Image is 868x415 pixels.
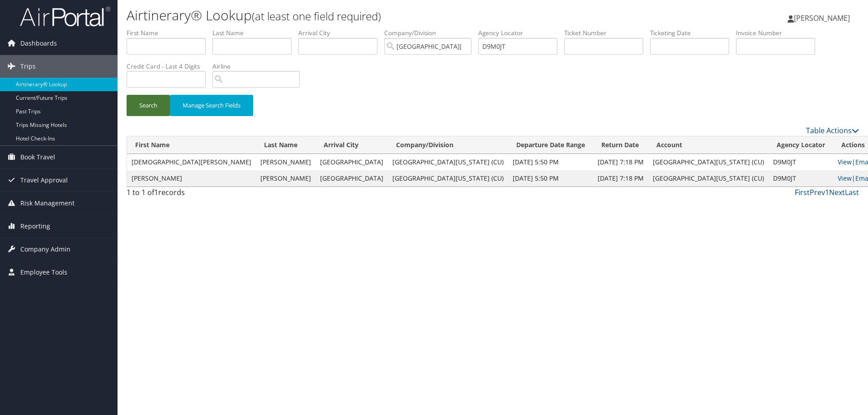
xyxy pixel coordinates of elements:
label: Arrival City [298,28,384,37]
label: Ticket Number [564,28,650,37]
td: [GEOGRAPHIC_DATA][US_STATE] (CU) [648,170,769,187]
a: Next [829,187,845,197]
button: Manage Search Fields [170,95,253,116]
a: Last [845,187,859,197]
span: Employee Tools [20,261,67,284]
div: 1 to 1 of records [127,187,300,202]
th: Company/Division [388,136,508,154]
button: Search [127,95,170,116]
a: View [838,174,852,182]
label: Company/Division [384,28,478,37]
a: First [795,187,810,197]
label: Ticketing Date [650,28,736,37]
td: [GEOGRAPHIC_DATA][US_STATE] (CU) [388,170,508,187]
td: [PERSON_NAME] [256,154,316,170]
th: Last Name: activate to sort column ascending [256,136,316,154]
h1: Airtinerary® Lookup [127,6,615,25]
span: Trips [20,55,36,78]
th: Return Date: activate to sort column ascending [593,136,648,154]
td: [DATE] 5:50 PM [508,170,593,187]
label: Last Name [212,28,298,37]
th: Departure Date Range: activate to sort column ascending [508,136,593,154]
a: 1 [825,187,829,197]
th: Agency Locator: activate to sort column ascending [769,136,833,154]
label: First Name [127,28,212,37]
span: Reporting [20,215,50,238]
td: [PERSON_NAME] [127,170,256,187]
span: Book Travel [20,146,55,168]
small: (at least one field required) [252,9,381,23]
label: Airline [212,62,307,71]
td: [DATE] 7:18 PM [593,170,648,187]
td: D9M0JT [769,154,833,170]
label: Invoice Number [736,28,822,37]
span: Travel Approval [20,169,68,191]
td: [GEOGRAPHIC_DATA][US_STATE] (CU) [648,154,769,170]
td: [PERSON_NAME] [256,170,316,187]
span: [PERSON_NAME] [794,13,850,23]
label: Agency Locator [478,28,564,37]
a: Table Actions [806,126,859,135]
td: [GEOGRAPHIC_DATA] [316,154,388,170]
th: Arrival City: activate to sort column ascending [316,136,388,154]
td: [DEMOGRAPHIC_DATA][PERSON_NAME] [127,154,256,170]
span: Company Admin [20,238,71,261]
td: [GEOGRAPHIC_DATA][US_STATE] (CU) [388,154,508,170]
th: First Name: activate to sort column ascending [127,136,256,154]
img: airportal-logo.png [20,6,110,27]
th: Account: activate to sort column ascending [648,136,769,154]
span: 1 [154,187,158,197]
td: [DATE] 5:50 PM [508,154,593,170]
td: [GEOGRAPHIC_DATA] [316,170,388,187]
a: View [838,158,852,166]
td: [DATE] 7:18 PM [593,154,648,170]
a: [PERSON_NAME] [788,5,859,32]
td: D9M0JT [769,170,833,187]
span: Dashboards [20,32,57,55]
label: Credit Card - Last 4 Digits [127,62,212,71]
span: Risk Management [20,192,75,214]
a: Prev [810,187,825,197]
